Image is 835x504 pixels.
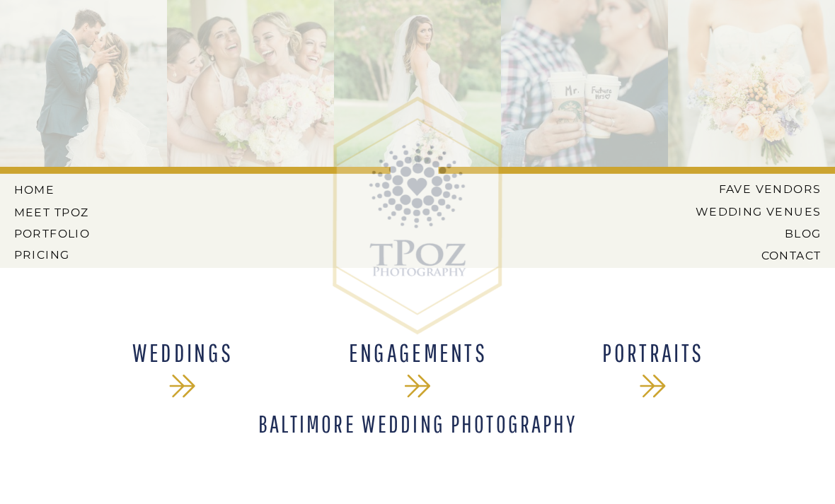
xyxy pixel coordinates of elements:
[14,184,76,197] a: HOME
[707,183,821,196] a: Fave Vendors
[14,206,90,218] a: MEET tPoz
[712,249,821,262] a: CONTACT
[563,340,744,366] a: Portraits
[327,340,509,366] a: ENGAGEMENTS
[685,228,822,240] a: BLOG
[112,413,723,448] h1: Baltimore Wedding Photography
[674,205,821,218] a: Wedding Venues
[14,248,93,261] a: Pricing
[92,340,274,366] a: WEDDINGS
[14,228,93,240] a: PORTFOLIO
